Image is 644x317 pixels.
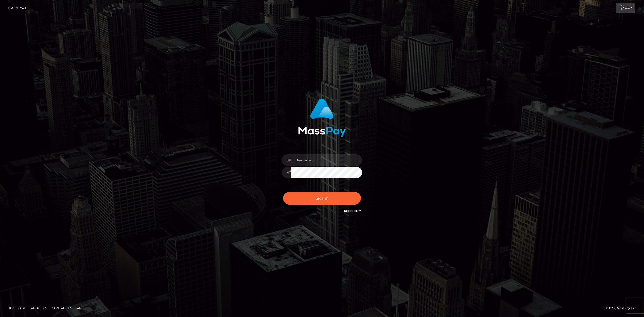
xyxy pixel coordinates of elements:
[75,304,85,312] a: API
[8,3,27,13] a: Login Page
[50,304,74,312] a: Contact Us
[6,304,28,312] a: Homepage
[29,304,49,312] a: About Us
[283,192,361,205] button: Sign in
[344,209,361,213] a: Need Help?
[605,305,640,311] div: © 2025 , MassPay Inc.
[616,3,635,13] a: Login
[291,154,362,166] input: Username...
[298,98,346,137] img: MassPay Login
